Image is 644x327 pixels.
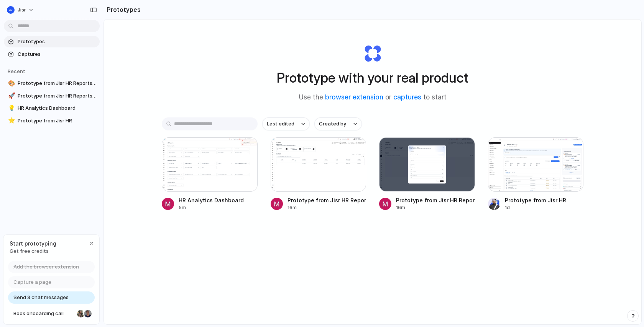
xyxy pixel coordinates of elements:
[18,6,26,14] span: Jisr
[18,92,97,100] span: Prototype from Jisr HR Reports v2
[287,204,366,211] div: 16m
[8,79,13,88] div: 🎨
[18,80,97,87] span: Prototype from Jisr HR Reports v3
[396,204,475,211] div: 16m
[7,104,15,112] button: 💡
[179,204,244,211] div: 5m
[271,137,366,211] a: Prototype from Jisr HR Reports v3Prototype from Jisr HR Reports v316m
[162,137,258,211] a: HR Analytics DashboardHR Analytics Dashboard5m
[488,137,584,211] a: Prototype from Jisr HRPrototype from Jisr HR1d
[8,104,13,113] div: 💡
[18,38,97,46] span: Prototypes
[262,117,310,130] button: Last edited
[319,120,346,128] span: Created by
[7,80,15,87] button: 🎨
[13,310,74,317] span: Book onboarding call
[505,204,566,211] div: 1d
[7,117,15,125] button: ⭐
[267,120,294,128] span: Last edited
[18,104,97,112] span: HR Analytics Dashboard
[4,90,100,102] a: 🚀Prototype from Jisr HR Reports v2
[4,102,100,114] a: 💡HR Analytics Dashboard
[4,36,100,47] a: Prototypes
[10,239,56,247] span: Start prototyping
[379,137,475,211] a: Prototype from Jisr HR Reports v2Prototype from Jisr HR Reports v216m
[83,309,92,318] div: Christian Iacullo
[4,4,38,16] button: Jisr
[505,196,566,204] div: Prototype from Jisr HR
[287,196,366,204] div: Prototype from Jisr HR Reports v3
[4,78,100,89] a: 🎨Prototype from Jisr HR Reports v3
[314,117,362,130] button: Created by
[179,196,244,204] div: HR Analytics Dashboard
[325,93,383,101] a: browser extension
[18,50,97,58] span: Captures
[4,115,100,127] a: ⭐Prototype from Jisr HR
[299,93,447,102] span: Use the or to start
[393,93,421,101] a: captures
[13,263,79,271] span: Add the browser extension
[396,196,475,204] div: Prototype from Jisr HR Reports v2
[10,247,56,255] span: Get free credits
[8,116,13,125] div: ⭐
[13,294,69,301] span: Send 3 chat messages
[8,68,25,74] span: Recent
[8,91,13,100] div: 🚀
[277,68,468,88] h1: Prototype with your real product
[4,49,100,60] a: Captures
[103,5,141,14] h2: Prototypes
[7,92,15,100] button: 🚀
[76,309,85,318] div: Nicole Kubica
[13,278,51,286] span: Capture a page
[8,307,95,320] a: Book onboarding call
[18,117,97,125] span: Prototype from Jisr HR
